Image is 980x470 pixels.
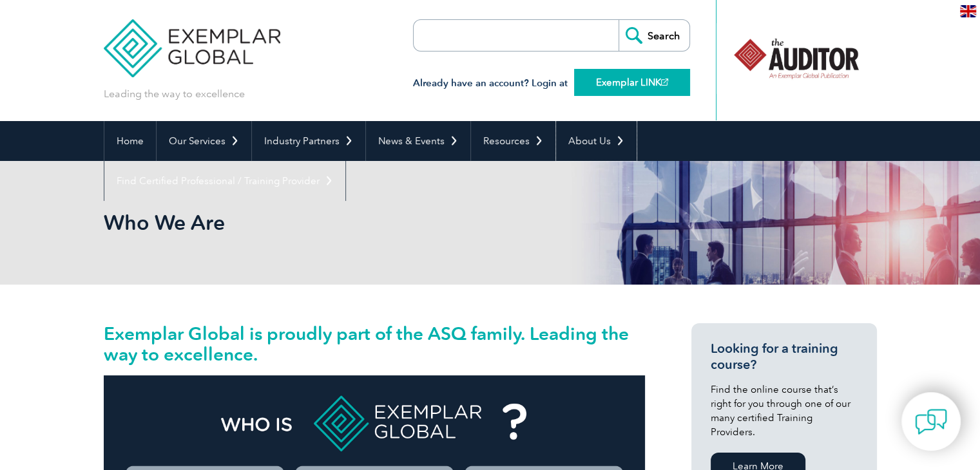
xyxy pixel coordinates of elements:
[915,406,947,438] img: contact-chat.png
[711,341,858,373] h3: Looking for a training course?
[413,75,690,91] h3: Already have an account? Login at
[104,161,345,201] a: Find Certified Professional / Training Provider
[574,69,690,96] a: Exemplar LINK
[104,87,245,101] p: Leading the way to excellence
[366,121,470,161] a: News & Events
[157,121,251,161] a: Our Services
[252,121,365,161] a: Industry Partners
[104,121,156,161] a: Home
[619,20,689,51] input: Search
[661,79,668,86] img: open_square.png
[104,323,645,364] h2: Exemplar Global is proudly part of the ASQ family. Leading the way to excellence.
[556,121,637,161] a: About Us
[711,382,858,439] p: Find the online course that’s right for you through one of our many certified Training Providers.
[104,212,645,233] h2: Who We Are
[960,5,976,17] img: en
[471,121,555,161] a: Resources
